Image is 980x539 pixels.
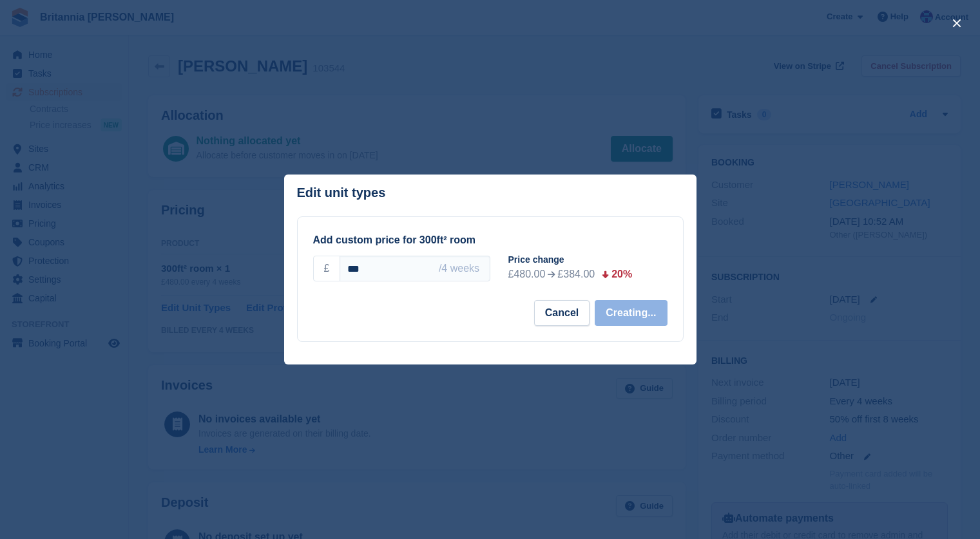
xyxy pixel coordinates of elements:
[534,300,590,326] button: Cancel
[508,253,678,267] div: Price change
[946,13,967,33] button: close
[611,267,632,282] div: 20%
[595,300,667,326] button: Creating...
[508,267,546,282] div: £480.00
[297,185,386,200] p: Edit unit types
[557,267,595,282] div: £384.00
[313,232,668,248] div: Add custom price for 300ft² room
